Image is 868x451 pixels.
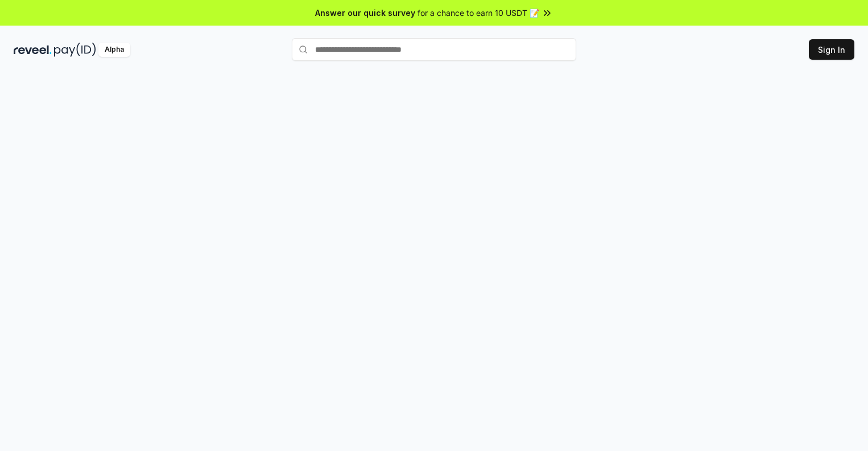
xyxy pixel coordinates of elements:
[809,39,854,60] button: Sign In
[54,43,96,57] img: pay_id
[418,7,539,19] span: for a chance to earn 10 USDT 📝
[315,7,415,19] span: Answer our quick survey
[14,43,52,57] img: reveel_dark
[98,43,130,57] div: Alpha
